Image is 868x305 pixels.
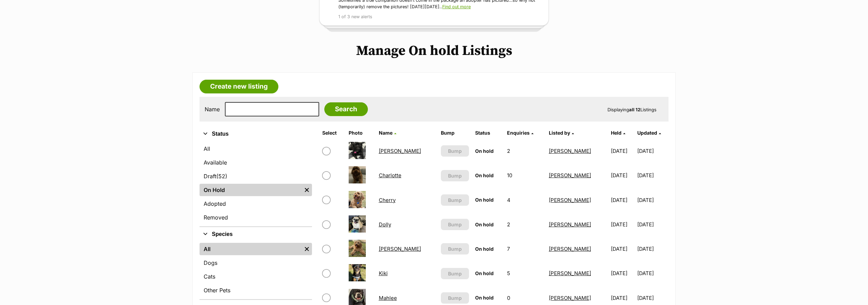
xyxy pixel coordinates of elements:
a: [PERSON_NAME] [378,246,421,252]
span: Updated [637,130,657,136]
span: On hold [475,197,494,203]
a: Kiki [378,270,387,276]
button: Bump [441,170,469,181]
span: Bump [448,221,462,228]
a: [PERSON_NAME] [549,221,591,228]
td: 2 [504,139,545,163]
span: Bump [448,294,462,302]
td: [DATE] [608,261,637,285]
label: Name [205,106,220,112]
span: Bump [448,172,462,179]
a: [PERSON_NAME] [549,295,591,301]
span: Held [611,130,622,136]
button: Bump [441,219,469,230]
span: Bump [448,245,462,252]
a: Charlotte [378,172,401,179]
a: [PERSON_NAME] [549,246,591,252]
a: Enquiries [507,130,533,136]
td: [DATE] [608,237,637,261]
td: [DATE] [637,213,668,236]
a: All [200,243,302,255]
td: 10 [504,163,545,187]
button: Bump [441,268,469,279]
td: 4 [504,188,545,212]
a: [PERSON_NAME] [549,148,591,154]
button: Bump [441,243,469,255]
td: 7 [504,237,545,261]
a: Held [611,130,625,136]
a: Name [378,130,396,136]
span: Bump [448,196,462,204]
td: [DATE] [637,188,668,212]
button: Bump [441,292,469,304]
a: On Hold [200,184,302,196]
a: [PERSON_NAME] [549,172,591,179]
a: Cats [200,270,312,283]
td: [DATE] [637,163,668,187]
a: Available [200,156,312,169]
a: [PERSON_NAME] [378,148,421,154]
span: On hold [475,270,494,276]
td: [DATE] [608,139,637,163]
a: Draft [200,170,312,182]
td: [DATE] [637,237,668,261]
span: On hold [475,295,494,301]
a: Remove filter [302,184,312,196]
td: [DATE] [608,213,637,236]
div: Species [200,241,312,299]
td: [DATE] [637,139,668,163]
span: On hold [475,172,494,178]
a: Dogs [200,257,312,269]
a: Create new listing [200,80,278,93]
button: Bump [441,145,469,157]
span: On hold [475,222,494,227]
a: Listed by [549,130,574,136]
span: Name [378,130,392,136]
th: Photo [346,127,375,138]
th: Status [472,127,503,138]
a: Updated [637,130,661,136]
a: Dolly [378,221,391,228]
a: Removed [200,211,312,224]
td: 2 [504,213,545,236]
span: Displaying Listings [607,107,656,112]
span: Bump [448,147,462,155]
td: [DATE] [608,163,637,187]
span: Bump [448,270,462,277]
span: On hold [475,148,494,154]
button: Status [200,129,312,138]
span: On hold [475,246,494,252]
span: Listed by [549,130,570,136]
span: (52) [216,172,227,180]
td: [DATE] [637,261,668,285]
th: Bump [438,127,472,138]
a: [PERSON_NAME] [549,197,591,203]
strong: all 12 [629,107,640,112]
button: Bump [441,194,469,206]
a: Adopted [200,197,312,210]
a: Other Pets [200,284,312,296]
button: Species [200,230,312,239]
a: Mahlee [378,295,397,301]
a: All [200,143,312,155]
a: Remove filter [302,243,312,255]
input: Search [324,102,368,116]
a: [PERSON_NAME] [549,270,591,276]
th: Select [320,127,345,138]
p: 1 of 3 new alerts [338,14,543,20]
div: Status [200,141,312,226]
td: [DATE] [608,188,637,212]
td: 5 [504,261,545,285]
span: translation missing: en.admin.listings.index.attributes.enquiries [507,130,530,136]
a: Cherry [378,197,395,203]
a: Find out more [442,4,471,9]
